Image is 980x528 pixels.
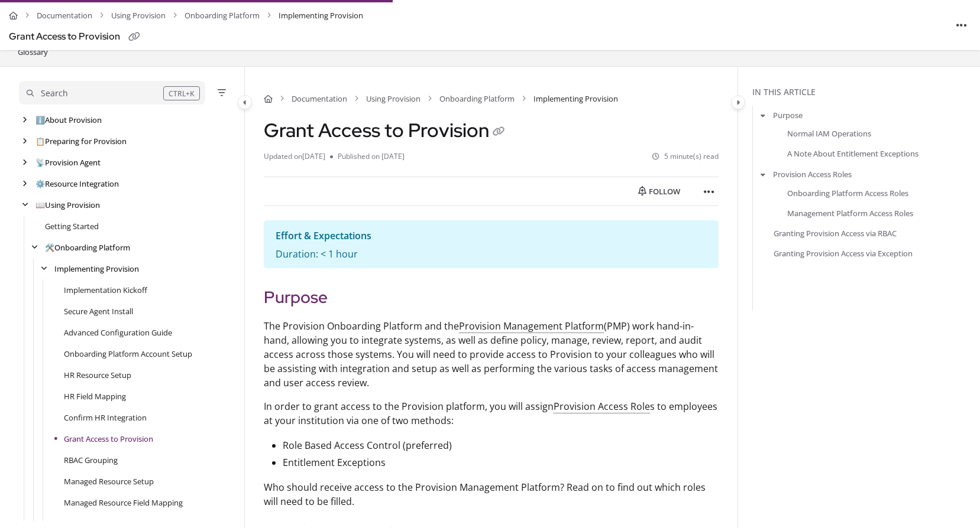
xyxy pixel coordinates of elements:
[330,151,405,162] li: Published on [DATE]
[17,45,49,59] a: Glossary
[9,7,18,24] a: Home
[35,136,45,146] span: 📋
[628,182,690,201] button: Follow
[264,93,273,105] a: Home
[54,263,139,275] a: Implementing Provision
[787,128,871,139] a: Normal IAM Operations
[163,86,200,100] div: CTRL+K
[292,93,347,105] a: Documentation
[64,369,131,381] a: HR Resource Setup
[264,119,508,142] h1: Grant Access to Provision
[459,320,604,333] span: Provision Management Platform
[264,480,719,509] p: Who should receive access to the Provision Management Platform? Read on to find out which roles w...
[700,182,719,201] button: Article more options
[35,157,45,168] span: 📡
[35,115,45,125] span: ℹ️
[64,497,183,509] a: Managed Resource Field Mapping
[787,148,918,159] a: A Note About Entitlement Exceptions
[264,151,330,162] li: Updated on [DATE]
[35,178,45,189] span: ⚙️
[111,7,166,24] a: Using Provision
[264,319,719,390] p: The Provision Onboarding Platform and the (PMP) work hand-in-hand, allowing you to integrate syst...
[64,348,192,360] a: Onboarding Platform Account Setup
[276,227,707,245] p: Effort & Expectations
[774,227,897,239] a: Granting Provision Access via RBAC
[35,199,100,211] a: Using Provision
[731,95,745,109] button: Category toggle
[758,168,768,181] button: arrow
[787,207,913,219] a: Management Platform Access Roles
[37,7,92,24] a: Documentation
[185,7,260,24] a: Onboarding Platform
[64,412,147,423] a: Confirm HR Integration
[238,95,252,109] button: Category toggle
[19,81,205,105] button: Search
[9,28,120,45] div: Grant Access to Provision
[533,93,618,105] span: Implementing Provision
[64,475,154,487] a: Managed Resource Setup
[439,93,515,105] a: Onboarding Platform
[35,178,119,190] a: Resource Integration
[28,242,40,253] div: arrow
[366,93,421,105] a: Using Provision
[19,115,31,126] div: arrow
[64,433,153,445] a: Grant Access to Provision
[276,247,707,261] p: Duration: < 1 hour
[952,15,971,34] button: Article more options
[64,454,118,466] a: RBAC Grouping
[787,187,908,198] a: Onboarding Platform Access Roles
[554,400,650,413] span: Provision Access Role
[215,86,229,100] button: Filter
[758,109,768,122] button: arrow
[45,242,54,253] span: 🛠️
[489,123,508,142] button: Copy link of Grant Access to Provision
[45,242,130,253] a: Onboarding Platform
[64,390,126,402] a: HR Field Mapping
[125,28,144,47] button: Copy link of
[19,200,31,211] div: arrow
[35,114,102,126] a: About Provision
[19,157,31,168] div: arrow
[752,86,975,99] div: In this article
[35,135,127,147] a: Preparing for Provision
[264,399,719,428] p: In order to grant access to the Provision platform, you will assign s to employees at your instit...
[652,151,719,162] li: 5 minute(s) read
[774,247,913,259] a: Granting Provision Access via Exception
[35,157,101,168] a: Provision Agent
[773,168,852,180] a: Provision Access Roles
[283,437,719,454] p: Role Based Access Control (preferred)
[19,136,31,147] div: arrow
[64,327,172,338] a: Advanced Configuration Guide
[264,285,719,309] h2: Purpose
[38,263,50,275] div: arrow
[773,109,803,121] a: Purpose
[41,87,68,100] div: Search
[64,305,133,317] a: Secure Agent Install
[64,284,147,296] a: Implementation Kickoff
[19,178,31,190] div: arrow
[45,220,99,232] a: Getting Started
[35,200,45,210] span: 📖
[283,454,719,471] p: Entitlement Exceptions
[279,7,363,24] span: Implementing Provision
